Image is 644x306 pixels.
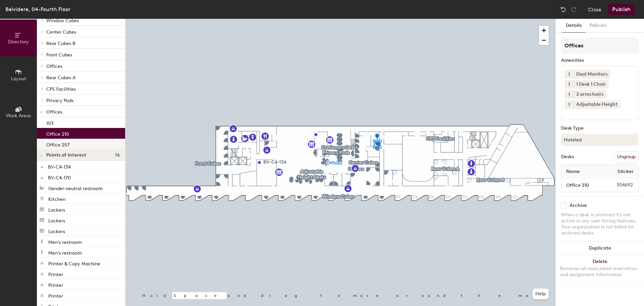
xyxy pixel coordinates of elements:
span: CPS Facilities [46,86,76,92]
div: When a desk is archived it's not active in any user-facing features. Your organization is not bil... [561,212,639,236]
p: Office 257 [46,140,69,148]
span: 1 [568,81,570,88]
button: Hoteled [561,134,639,146]
div: Desk Type [561,126,639,131]
img: Redo [571,6,577,13]
div: Dual Monitors [573,70,610,79]
p: Printer [48,270,63,277]
button: 1 [565,80,573,89]
span: Work Areas [6,113,31,119]
p: BV-C4-170 [48,173,71,181]
span: Offices [46,63,62,69]
p: Lockers [48,205,65,213]
div: Belvidere, 04-Fourth Floor [5,5,70,13]
div: 2 armchairs [573,90,606,99]
span: Front Cubes [46,52,72,58]
span: 16 [115,152,120,158]
span: Points of interest [46,152,86,158]
span: Window Cubes [46,18,79,24]
span: Privacy Pods [46,98,73,103]
p: 103 [46,119,54,126]
p: Kitchen [48,194,65,202]
input: Unnamed desk [563,180,600,190]
button: Details [562,19,586,33]
button: 1 [565,100,573,109]
p: Office 210 [46,129,69,137]
div: Archive [570,203,587,208]
button: Duplicate [556,242,644,255]
div: Adjustable Height [573,100,620,109]
p: Printer [48,280,63,288]
p: Printer [48,291,63,299]
span: 1 [568,71,570,78]
span: 304692 [600,181,637,189]
p: Gender-neutral restroom [48,184,103,191]
button: 1 [565,70,573,79]
div: Desks [561,154,574,160]
img: Undo [560,6,567,13]
button: DeleteRemoves all associated reservation and assignment information [556,255,644,285]
p: Lockers [48,227,65,234]
span: 1 [568,91,570,98]
button: Publish [608,4,635,15]
p: Men's restroom [48,248,82,256]
span: Offices [46,109,62,115]
span: Directory [8,39,29,45]
p: Men's restroom [48,237,82,245]
p: BV-C4-134 [48,162,71,170]
div: Removes all associated reservation and assignment information [560,266,640,278]
button: Help [533,289,549,299]
span: Rear Cubes B [46,41,75,46]
div: Amenities [561,58,639,63]
button: Policies [586,19,610,33]
span: Center Cubes [46,29,76,35]
span: Name [563,166,583,178]
span: Rear Cubes A [46,75,75,81]
span: 1 [568,101,570,108]
button: 1 [565,90,573,99]
div: 1 Desk 1 Chair [573,80,609,89]
p: Printer & Copy Machine [48,259,100,267]
button: Ungroup [614,151,639,163]
p: Lockers [48,216,65,224]
span: Sticker [614,166,637,178]
button: Close [588,4,601,15]
span: Layout [11,76,26,82]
